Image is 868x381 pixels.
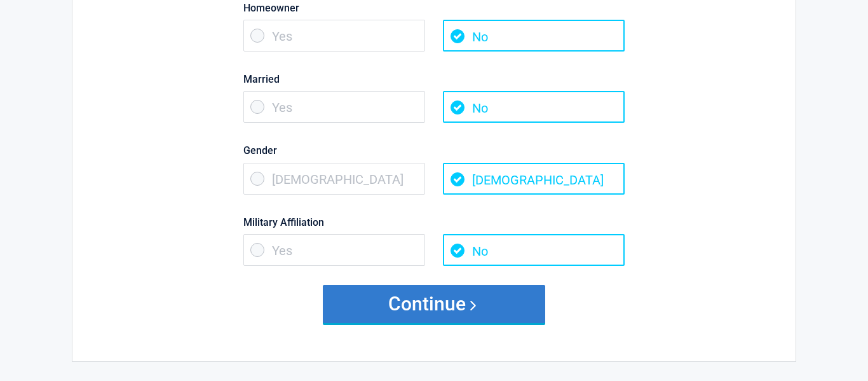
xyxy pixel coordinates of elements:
[243,234,425,266] span: Yes
[243,142,625,159] label: Gender
[443,234,625,266] span: No
[243,163,425,195] span: [DEMOGRAPHIC_DATA]
[243,20,425,52] span: Yes
[243,214,625,231] label: Military Affiliation
[243,71,625,88] label: Married
[443,163,625,195] span: [DEMOGRAPHIC_DATA]
[323,285,545,323] button: Continue
[443,20,625,52] span: No
[443,91,625,123] span: No
[243,91,425,123] span: Yes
